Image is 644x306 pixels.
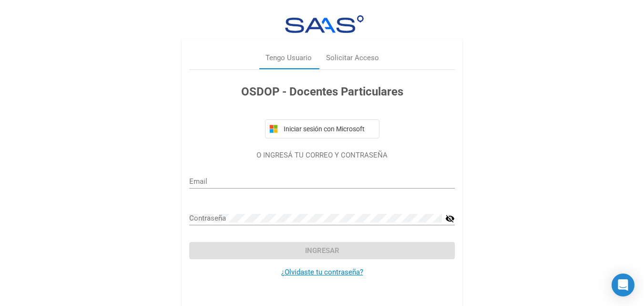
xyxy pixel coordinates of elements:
div: Tengo Usuario [266,53,312,63]
span: Ingresar [305,246,339,255]
button: Ingresar [189,242,455,259]
mat-icon: visibility_off [445,213,455,224]
span: Iniciar sesión con Microsoft [282,125,375,133]
div: Solicitar Acceso [326,53,379,63]
a: ¿Olvidaste tu contraseña? [281,268,363,276]
div: Open Intercom Messenger [612,274,634,296]
p: O INGRESÁ TU CORREO Y CONTRASEÑA [189,150,455,161]
h3: OSDOP - Docentes Particulares [189,83,455,100]
button: Iniciar sesión con Microsoft [265,119,379,138]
